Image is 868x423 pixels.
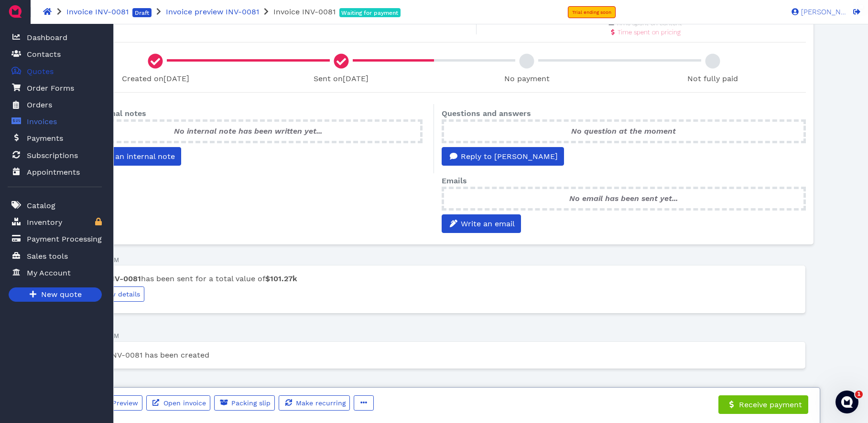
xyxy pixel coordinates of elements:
a: Appointments [8,162,102,182]
span: Catalog [27,200,55,211]
span: No payment [504,74,550,83]
span: Show details [96,290,140,298]
span: Invoices [27,116,57,127]
span: Inventory [27,217,62,228]
a: Dashboard [8,28,102,47]
span: Emails [442,176,467,185]
span: Questions and answers [442,109,531,118]
span: No question at the moment [571,127,676,136]
button: Reply to [PERSON_NAME] [442,147,564,166]
span: 101274.77 [265,274,297,283]
span: Invoice INV-0081 has been created [80,350,209,360]
span: Write an internal note [91,152,175,161]
span: Invoice INV-0081 [273,7,336,16]
strong: INV-0081 [107,274,141,283]
button: Make recurring [279,395,350,411]
a: Contacts [8,44,102,64]
span: No email has been sent yet... [569,194,678,203]
span: Quotes [27,66,54,77]
span: No internal note has been written yet... [174,127,322,136]
a: New quote [9,287,102,302]
button: Write an email [442,214,521,233]
iframe: Intercom live chat [835,391,858,413]
span: Make recurring [294,399,346,407]
span: My Account [27,267,71,279]
span: Contacts [27,49,61,60]
span: Sales tools [27,251,68,262]
span: Time spent on pricing [618,29,681,36]
span: Packing slip [230,399,271,407]
span: Reply to [PERSON_NAME] [459,152,558,161]
span: Orders [27,99,52,111]
span: Preview [111,399,138,407]
img: QuoteM_icon_flat.png [8,4,23,19]
span: Order Forms [27,83,74,94]
a: My Account [8,263,102,283]
a: Subscriptions [8,146,102,165]
a: [PERSON_NAME] [787,7,846,16]
span: Open invoice [162,399,206,407]
a: Payment Processing [8,229,102,249]
span: [DATE] [163,74,189,83]
span: Draft [135,10,149,16]
span: Invoice INV-0081 [66,7,129,16]
a: Invoice preview INV-0081 [166,7,259,16]
a: Order Forms [8,78,102,98]
a: Catalog [8,196,102,215]
span: Write an email [459,219,515,228]
span: 1 [855,391,863,398]
a: Orders [8,95,102,115]
a: Payments [8,128,102,148]
button: Preview [95,395,142,411]
span: Dashboard [27,32,67,43]
span: Created on [122,74,189,83]
a: Inventory [8,212,102,232]
tspan: $ [14,68,17,73]
a: Quotes [8,62,102,81]
span: [PERSON_NAME] [799,9,846,16]
span: Trial ending soon [572,10,611,15]
span: Subscriptions [27,150,78,161]
span: Waiting for payment [341,10,398,16]
span: Not fully paid [687,74,738,83]
button: Write an internal note [74,147,181,166]
span: Receive payment [738,400,802,409]
span: Sent on [314,74,369,83]
a: Invoice INV-0081Draft [66,7,152,16]
a: Sales tools [8,246,102,266]
a: Invoices [8,112,102,131]
span: Invoice has been sent for a total value of [80,274,297,283]
button: Packing slip [214,395,275,411]
a: Trial ending soon [568,6,616,18]
span: New quote [40,289,82,301]
span: Payments [27,133,63,144]
span: Payment Processing [27,233,102,245]
span: Appointments [27,167,80,178]
span: [DATE] [343,74,369,83]
button: Receive payment [718,395,808,414]
a: Open invoice [146,395,210,411]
